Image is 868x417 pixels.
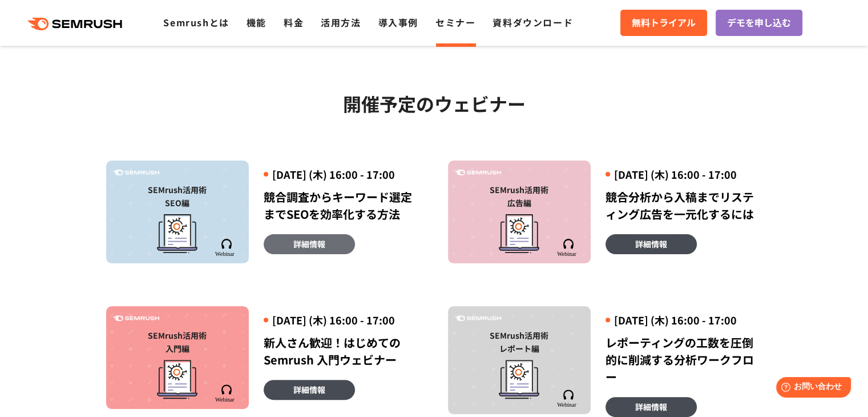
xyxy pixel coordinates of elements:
[605,313,762,327] div: [DATE] (木) 16:00 - 17:00
[620,10,707,36] a: 無料トライアル
[113,170,159,176] img: Semrush
[293,383,325,396] span: 詳細情報
[247,15,267,29] a: 機能
[215,384,238,402] img: Semrush
[264,334,421,368] div: 新人さん歓迎！はじめてのSemrush 入門ウェビナー
[605,167,762,182] div: [DATE] (木) 16:00 - 17:00
[113,315,159,322] img: Semrush
[455,315,501,322] img: Semrush
[454,329,585,355] div: SEMrush活用術 レポート編
[284,15,304,29] a: 料金
[264,313,421,327] div: [DATE] (木) 16:00 - 17:00
[556,239,580,256] img: Semrush
[605,334,762,386] div: レポーティングの工数を圧倒的に削減する分析ワークフロー
[106,89,762,118] h2: 開催予定のウェビナー
[112,329,243,355] div: SEMrush活用術 入門編
[163,15,229,29] a: Semrushとは
[605,234,697,254] a: 詳細情報
[727,15,791,30] span: デモを申し込む
[264,189,421,223] div: 競合調査からキーワード選定までSEOを効率化する方法
[435,15,475,29] a: セミナー
[378,15,418,29] a: 導入事例
[454,183,585,210] div: SEMrush活用術 広告編
[264,234,355,254] a: 詳細情報
[215,239,238,256] img: Semrush
[605,397,697,417] a: 詳細情報
[112,183,243,210] div: SEMrush活用術 SEO編
[605,189,762,223] div: 競合分析から入稿までリスティング広告を一元化するには
[264,380,355,400] a: 詳細情報
[321,15,361,29] a: 活用方法
[635,238,667,250] span: 詳細情報
[716,10,802,36] a: デモを申し込む
[766,372,855,404] iframe: Help widget launcher
[635,400,667,413] span: 詳細情報
[492,15,573,29] a: 資料ダウンロード
[556,390,580,407] img: Semrush
[632,15,696,30] span: 無料トライアル
[293,238,325,250] span: 詳細情報
[264,167,421,182] div: [DATE] (木) 16:00 - 17:00
[455,170,501,176] img: Semrush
